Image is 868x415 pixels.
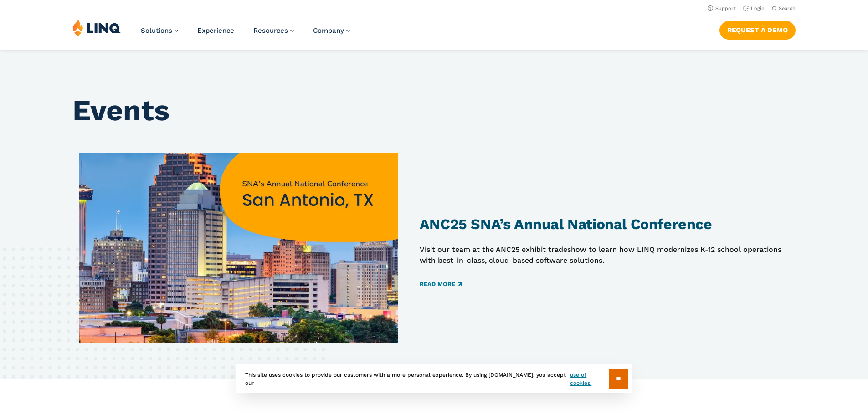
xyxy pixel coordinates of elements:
[236,364,632,393] div: This site uses cookies to provide our customers with a more personal experience. By using [DOMAIN...
[197,26,234,35] a: Experience
[253,26,294,35] a: Resources
[141,26,172,35] span: Solutions
[72,94,796,128] h1: Events
[719,19,796,39] nav: Button Navigation
[570,371,609,387] a: use of cookies.
[141,19,350,49] nav: Primary Navigation
[141,26,178,35] a: Solutions
[719,21,796,39] a: Request a Demo
[772,5,796,12] button: Open Search Bar
[253,26,288,35] span: Resources
[420,281,462,287] a: Read More
[420,244,796,266] p: Visit our team at the ANC25 exhibit tradeshow to learn how LINQ modernizes K-12 school operations...
[72,19,121,36] img: LINQ | K‑12 Software
[743,5,765,11] a: Login
[420,215,712,233] a: ANC25 SNA’s Annual National Conference
[313,26,344,35] span: Company
[79,153,398,343] img: SNA 2025
[313,26,350,35] a: Company
[779,5,796,11] span: Search
[708,5,736,11] a: Support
